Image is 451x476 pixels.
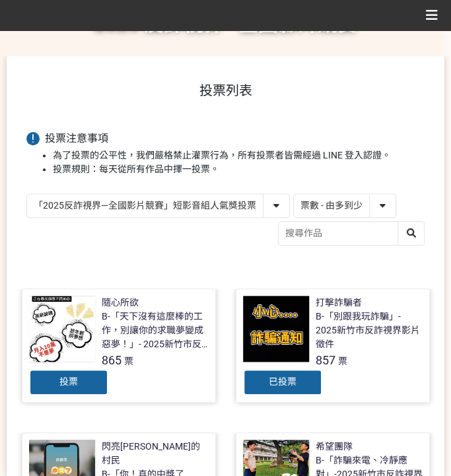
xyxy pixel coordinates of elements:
[316,440,353,454] div: 希望團隊
[45,132,108,145] span: 投票注意事項
[102,353,121,367] span: 865
[316,296,362,310] div: 打擊詐騙者
[53,162,425,176] li: 投票規則：每天從所有作品中擇一投票。
[102,440,209,467] div: 閃亮[PERSON_NAME]的村民
[59,376,78,387] span: 投票
[316,310,423,351] div: B-「別跟我玩詐騙」- 2025新竹市反詐視界影片徵件
[124,356,133,366] span: 票
[102,296,139,310] div: 隨心所欲
[279,222,424,245] input: 搜尋作品
[338,356,347,366] span: 票
[316,353,335,367] span: 857
[102,310,209,351] div: B-「天下沒有這麼棒的工作，別讓你的求職夢變成惡夢！」- 2025新竹市反詐視界影片徵件
[53,149,425,162] li: 為了投票的公平性，我們嚴格禁止灌票行為，所有投票者皆需經過 LINE 登入認證。
[26,83,425,98] h1: 投票列表
[236,289,430,403] a: 打擊詐騙者B-「別跟我玩詐騙」- 2025新竹市反詐視界影片徵件857票已投票
[269,376,296,387] span: 已投票
[22,289,216,403] a: 隨心所欲B-「天下沒有這麼棒的工作，別讓你的求職夢變成惡夢！」- 2025新竹市反詐視界影片徵件865票投票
